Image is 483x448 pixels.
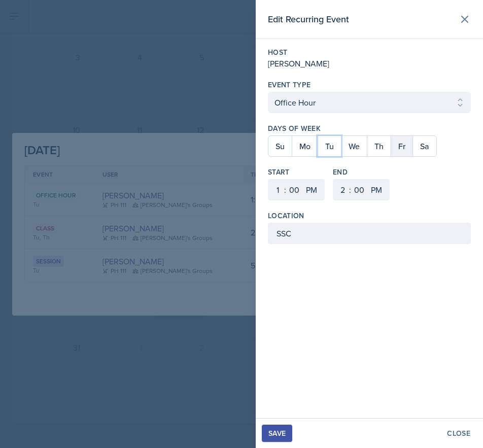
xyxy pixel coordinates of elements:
[318,136,341,156] button: Tu
[292,136,318,156] button: Mo
[268,211,304,221] label: Location
[268,12,349,26] h2: Edit Recurring Event
[268,136,292,156] button: Su
[367,136,391,156] button: Th
[391,136,412,156] button: Fr
[349,184,351,196] div: :
[268,47,471,57] label: Host
[447,429,470,437] div: Close
[440,425,477,442] button: Close
[262,425,292,442] button: Save
[268,223,471,244] input: Enter location
[268,167,325,177] label: Start
[284,184,286,196] div: :
[268,429,286,437] div: Save
[268,57,471,70] div: [PERSON_NAME]
[333,167,390,177] label: End
[268,80,311,90] label: Event Type
[412,136,436,156] button: Sa
[341,136,367,156] button: We
[268,123,471,133] label: Days of Week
